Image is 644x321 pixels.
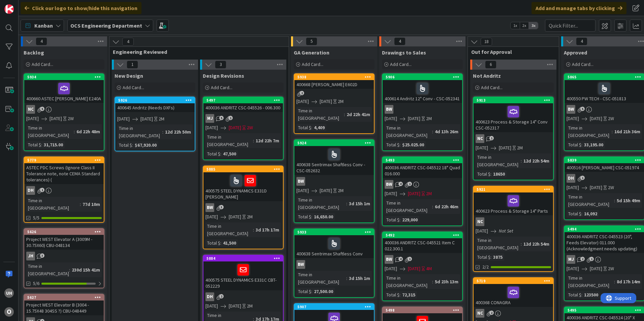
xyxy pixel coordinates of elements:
div: 5498 [383,307,462,313]
span: 4 [394,37,406,45]
div: BW [385,105,393,114]
span: Backlog [24,49,44,56]
div: 5d 23h 13m [433,278,460,285]
div: 5497 [203,97,283,103]
div: 2M [426,115,432,122]
div: 5924 [297,141,374,145]
div: 2W [608,184,614,191]
span: Kanban [34,22,53,30]
div: 400614 Andritz 12" Conv - CSC-052341 [383,80,462,103]
div: 5865 [568,75,644,79]
div: 5495 [565,307,644,313]
div: Total $ [117,141,132,149]
span: Not Andritz [473,72,501,79]
span: [DATE] [408,190,420,197]
div: 5492400036 ANDRITZ CSC-045521 Item C 022.300.1 [383,232,462,253]
span: Drawings to Sales [382,49,426,56]
div: 400660 ASTEC [PERSON_NAME] E240A [24,80,104,103]
span: 1 [589,257,594,261]
input: Quick Filter... [545,20,595,32]
div: 5926 [115,97,195,103]
span: 1 [228,116,233,120]
span: 3 [40,253,44,258]
div: Total $ [296,213,311,220]
span: 4 [398,257,403,261]
div: Time in [GEOGRAPHIC_DATA] [26,197,80,212]
div: 5492 [386,233,462,238]
div: 77d 10m [81,201,102,208]
span: 2 [580,257,585,261]
div: 400638 Sentrimax Shaftless Conv - CSC-052632 [294,146,374,175]
div: 27,500.00 [312,288,335,295]
span: [DATE] [590,265,602,272]
div: BW [385,180,393,189]
div: 400516 [PERSON_NAME] CSC-051974 [565,163,644,172]
div: 5921 [474,186,553,192]
div: 2W [608,265,614,272]
div: ASTEC PDC Screws (Ignore Class II Tolerance note, note CEMA Standard tolerances) ( [24,163,104,184]
span: : [80,201,81,208]
div: 2M [159,115,164,122]
div: Click our logo to show/hide this navigation [21,2,141,14]
span: [DATE] [590,115,602,122]
div: JH [24,252,104,260]
span: [DATE] [385,190,397,197]
span: : [399,216,400,223]
span: Support [14,1,31,9]
div: Time in [GEOGRAPHIC_DATA] [385,199,432,214]
div: 16,650.00 [312,213,335,220]
div: 5494 [565,226,644,232]
div: 5921400623 Process & Storage 14" Parts [474,186,553,215]
div: 33,195.00 [582,141,605,148]
div: BW [565,105,644,114]
span: [DATE] [140,115,153,122]
div: BW [567,105,575,114]
i: Not Set [499,228,513,234]
div: 5493400036 ANDRITZ CSC-045522 18" Quad 016.000 [383,157,462,178]
div: 5934 [27,75,104,79]
div: 5626 [24,229,104,235]
span: [DATE] [320,98,332,105]
span: 4 [398,182,403,186]
div: 5885400575 STEEL DYNAMICS E331D [PERSON_NAME] [203,166,283,201]
div: 5885 [203,166,283,172]
div: 5839400516 [PERSON_NAME] CSC-051974 [565,157,644,172]
span: 5 [219,116,224,120]
span: : [612,128,613,135]
div: 12d 22h 54m [522,240,551,248]
div: 12d 22h 54m [522,157,551,165]
div: Total $ [296,124,311,131]
div: 41,500 [221,239,238,247]
span: 5 [40,107,44,111]
span: [DATE] [205,124,218,131]
span: [DATE] [567,265,579,272]
div: 4d 13h 26m [433,128,460,135]
span: [DATE] [296,98,309,105]
div: 4M [426,265,432,272]
div: 5d 15h 49m [615,197,642,204]
div: 47,500 [221,150,238,157]
div: Time in [GEOGRAPHIC_DATA] [296,107,344,122]
div: 31,715.00 [42,141,65,148]
div: Total $ [26,141,41,148]
div: NC [474,309,553,318]
div: $67,920.00 [133,141,158,149]
span: 1 [580,176,585,180]
div: 3d 17h 17m [254,226,281,234]
div: 5865400550 PW TECH - CSC-051813 [565,74,644,103]
div: 5924400638 Sentrimax Shaftless Conv - CSC-052632 [294,140,374,175]
span: 5/6 [33,280,39,287]
span: Add Card... [211,84,232,91]
div: BW [203,203,283,212]
span: [DATE] [476,144,488,151]
div: 18650 [491,170,507,178]
div: Total $ [385,141,399,148]
div: DH [567,174,575,183]
div: 5884 [203,255,283,261]
div: 5626 [27,229,104,234]
div: Time in [GEOGRAPHIC_DATA] [476,237,521,251]
span: : [432,128,433,135]
span: : [346,200,347,207]
div: 5839 [568,158,644,163]
span: 3 [219,205,224,209]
